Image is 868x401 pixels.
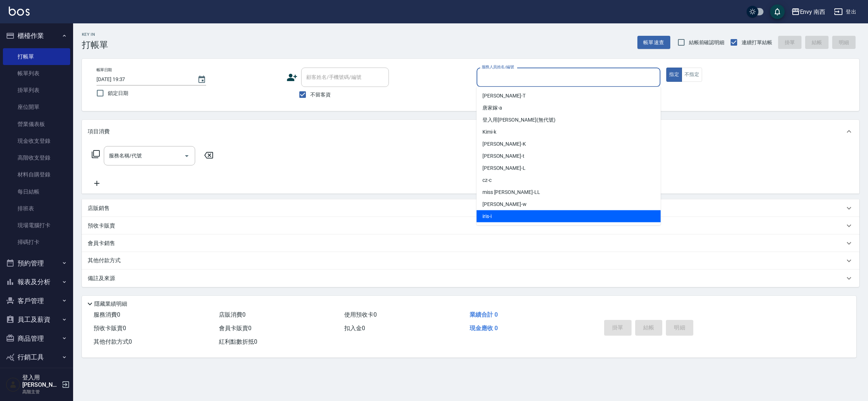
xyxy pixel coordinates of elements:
[22,374,60,389] h5: 登入用[PERSON_NAME]
[3,329,70,348] button: 商品管理
[3,26,70,45] button: 櫃檯作業
[82,199,859,217] div: 店販銷售
[88,222,115,230] p: 預收卡販賣
[219,311,246,318] span: 店販消費 0
[482,116,556,124] span: 登入用[PERSON_NAME] (無代號)
[637,36,670,49] button: 帳單速查
[470,311,498,318] span: 業績合計 0
[193,71,211,88] button: Choose date, selected date is 2025-09-11
[482,176,492,184] span: cz -c
[482,104,502,112] span: 唐家鎵 -a
[3,348,70,367] button: 行銷工具
[482,128,496,136] span: Kimi -k
[482,188,540,196] span: miss [PERSON_NAME] -LL
[219,325,251,332] span: 會員卡販賣 0
[22,389,60,395] p: 高階主管
[482,92,526,100] span: [PERSON_NAME] -T
[3,82,70,99] a: 掛單列表
[3,254,70,273] button: 預約管理
[3,133,70,149] a: 現金收支登錄
[82,234,859,252] div: 會員卡銷售
[482,152,524,160] span: [PERSON_NAME] -t
[3,200,70,217] a: 排班表
[94,338,132,345] span: 其他付款方式 0
[666,68,682,82] button: 指定
[94,325,126,332] span: 預收卡販賣 0
[3,272,70,291] button: 報表及分析
[689,39,725,46] span: 結帳前確認明細
[3,149,70,166] a: 高階收支登錄
[482,200,527,208] span: [PERSON_NAME] -w
[344,311,377,318] span: 使用預收卡 0
[108,89,128,97] span: 鎖定日期
[3,116,70,133] a: 營業儀表板
[831,5,859,19] button: 登出
[96,67,112,73] label: 帳單日期
[82,217,859,234] div: 預收卡販賣
[181,150,193,162] button: Open
[3,291,70,310] button: 客戶管理
[344,325,365,332] span: 扣入金 0
[94,300,127,308] p: 隱藏業績明細
[3,183,70,200] a: 每日結帳
[6,377,20,392] img: Person
[770,4,785,19] button: save
[3,166,70,183] a: 材料自購登錄
[82,32,108,37] h2: Key In
[482,64,514,70] label: 服務人員姓名/編號
[3,99,70,115] a: 座位開單
[88,257,124,265] p: 其他付款方式
[682,68,702,82] button: 不指定
[788,4,829,19] button: Envy 南西
[88,205,110,212] p: 店販銷售
[88,275,115,282] p: 備註及來源
[3,367,70,386] button: 會員卡管理
[9,7,30,16] img: Logo
[82,40,108,50] h3: 打帳單
[470,325,498,332] span: 現金應收 0
[3,217,70,234] a: 現場電腦打卡
[310,91,331,99] span: 不留客資
[96,73,190,85] input: YYYY/MM/DD hh:mm
[482,164,526,172] span: [PERSON_NAME] -L
[94,311,120,318] span: 服務消費 0
[82,270,859,287] div: 備註及來源
[3,310,70,329] button: 員工及薪資
[800,7,826,16] div: Envy 南西
[742,39,772,46] span: 連續打單結帳
[82,252,859,270] div: 其他付款方式
[3,234,70,251] a: 掃碼打卡
[219,338,257,345] span: 紅利點數折抵 0
[482,213,492,220] span: iris -i
[482,140,526,148] span: [PERSON_NAME] -K
[82,120,859,143] div: 項目消費
[3,48,70,65] a: 打帳單
[88,128,110,135] p: 項目消費
[3,65,70,82] a: 帳單列表
[88,240,115,247] p: 會員卡銷售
